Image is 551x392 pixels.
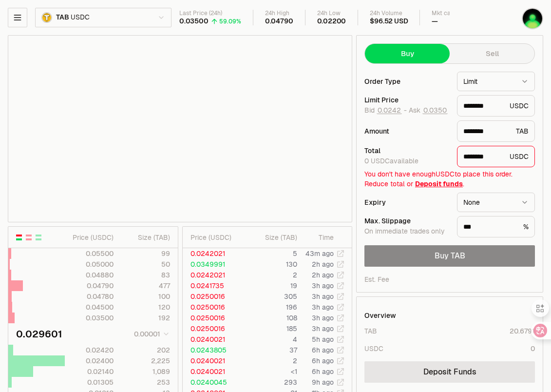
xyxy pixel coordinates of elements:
td: 196 [246,302,298,313]
div: Time [305,233,334,242]
div: Max. Slippage [364,217,449,224]
div: 83 [122,270,170,280]
td: 0.0242021 [183,248,246,259]
div: You don't have enough USDC to place this order. Reduce total or . [364,169,535,189]
button: Buy [365,44,450,63]
span: USDC [71,13,89,22]
div: 100 [122,292,170,301]
div: TAB [457,120,535,142]
div: USDC [457,146,535,167]
button: 0.0242 [377,106,402,114]
div: 20.6791 [510,326,535,336]
div: Size ( TAB ) [253,233,297,242]
td: 2 [246,270,298,280]
div: Price ( USDC ) [190,233,246,242]
td: 0.0242021 [183,270,246,280]
div: 0.04790 [265,17,293,26]
div: 24h Low [317,10,346,17]
td: 108 [246,313,298,323]
div: On immediate trades only [364,227,449,236]
td: 0.0241735 [183,280,246,291]
td: 0.0349991 [183,259,246,270]
td: 0.0240021 [183,355,246,366]
div: TAB [364,326,377,336]
td: 0.0240021 [183,334,246,345]
span: TAB [56,13,69,22]
div: 0.04780 [65,292,114,301]
div: 0.03500 [65,313,114,323]
td: 0.0240021 [183,366,246,377]
td: 4 [246,334,298,345]
div: 0.02140 [65,367,114,376]
span: Ask [409,106,448,115]
div: 0.05000 [65,259,114,269]
time: 3h ago [312,292,334,301]
button: Show Buy and Sell Orders [15,234,23,241]
time: 2h ago [312,260,334,269]
span: 0 USDC available [364,157,418,165]
div: 120 [122,302,170,312]
td: 130 [246,259,298,270]
button: 0.00001 [131,328,170,340]
div: Size ( TAB ) [122,233,170,242]
button: Limit [457,72,535,91]
div: Amount [364,128,449,135]
span: Bid - [364,106,407,115]
div: 477 [122,281,170,291]
time: 3h ago [312,281,334,290]
div: Mkt cap [432,10,454,17]
time: 3h ago [312,324,334,333]
div: 0.04880 [65,270,114,280]
div: 2,225 [122,356,170,366]
div: 0.05500 [65,249,114,258]
div: 24h High [265,10,293,17]
time: 3h ago [312,303,334,312]
td: 0.0250016 [183,291,246,302]
time: 2h ago [312,271,334,279]
div: 0.02400 [65,356,114,366]
time: 43m ago [305,249,334,258]
td: 0.0250016 [183,302,246,313]
td: 0.0250016 [183,313,246,323]
div: 0.01305 [65,377,114,387]
td: 37 [246,345,298,355]
div: Expiry [364,199,449,206]
div: Limit Price [364,97,449,103]
td: 185 [246,323,298,334]
button: 0.0350 [422,106,448,114]
td: 0.0243805 [183,345,246,355]
div: Price ( USDC ) [65,233,114,242]
div: % [457,216,535,237]
td: 19 [246,280,298,291]
button: Show Sell Orders Only [25,234,33,241]
div: 0 [531,344,535,353]
button: Show Buy Orders Only [35,234,42,241]
div: 1,089 [122,367,170,376]
iframe: Financial Chart [8,36,352,222]
td: <1 [246,366,298,377]
div: Total [364,147,449,154]
div: 0.02200 [317,17,346,26]
div: 192 [122,313,170,323]
time: 6h ago [312,367,334,376]
button: None [457,193,535,212]
img: 大号 [522,8,543,29]
div: 99 [122,249,170,258]
div: Overview [364,311,396,320]
div: Est. Fee [364,274,389,284]
div: 0.02420 [65,345,114,355]
div: 0.03500 [179,17,209,26]
div: 50 [122,259,170,269]
div: 0.04790 [65,281,114,291]
div: 0.029601 [16,327,62,341]
time: 9h ago [312,378,334,387]
td: 5 [246,248,298,259]
div: 0.04500 [65,302,114,312]
time: 3h ago [312,314,334,322]
a: Deposit funds [415,179,463,188]
button: Sell [450,44,534,63]
div: 202 [122,345,170,355]
td: 2 [246,355,298,366]
div: USDC [457,95,535,117]
td: 293 [246,377,298,388]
